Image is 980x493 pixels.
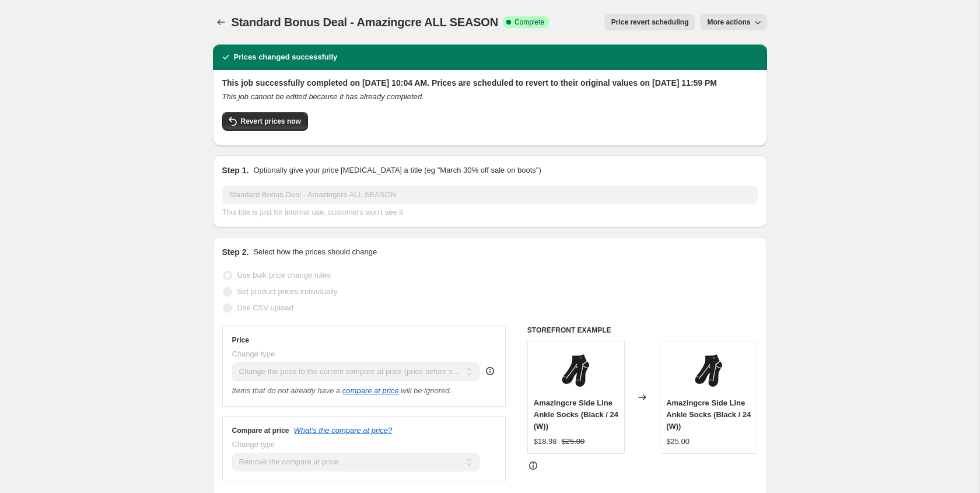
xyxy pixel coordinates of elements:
span: Complete [514,18,544,27]
i: This job cannot be edited because it has already completed. [222,92,424,101]
span: Price revert scheduling [611,18,689,27]
div: help [484,365,496,377]
p: Select how the prices should change [253,246,377,258]
span: More actions [707,18,750,27]
span: Revert prices now [241,117,301,126]
h2: Prices changed successfully [234,51,338,63]
span: Set product prices individually [237,287,338,296]
span: Change type [232,440,275,449]
span: This title is just for internal use, customers won't see it [222,208,403,216]
strike: $25.00 [562,436,585,447]
h2: This job successfully completed on [DATE] 10:04 AM. Prices are scheduled to revert to their origi... [222,77,758,89]
span: Use bulk price change rules [237,271,331,279]
div: $18.98 [534,436,557,447]
div: $25.00 [666,436,689,447]
img: Amazingcre-Side-Line-Ankle-Socks_Black_80x.png [685,347,732,394]
span: Use CSV upload [237,303,293,312]
i: Items that do not already have a [232,386,341,395]
button: What's the compare at price? [294,426,393,435]
p: Optionally give your price [MEDICAL_DATA] a title (eg "March 30% off sale on boots") [253,165,541,176]
h3: Compare at price [232,426,289,435]
h6: STOREFRONT EXAMPLE [527,326,758,335]
h2: Step 1. [222,165,249,176]
span: Change type [232,349,275,358]
img: Amazingcre-Side-Line-Ankle-Socks_Black_80x.png [552,347,599,394]
span: Standard Bonus Deal - Amazingcre ALL SEASON [232,16,498,29]
span: Amazingcre Side Line Ankle Socks (Black / 24 (W)) [534,398,618,431]
button: More actions [700,14,766,30]
button: Price change jobs [213,14,229,30]
h3: Price [232,335,249,345]
span: Amazingcre Side Line Ankle Socks (Black / 24 (W)) [666,398,751,431]
input: 30% off holiday sale [222,186,758,204]
button: compare at price [342,386,399,395]
i: will be ignored. [401,386,452,395]
button: Revert prices now [222,112,308,131]
button: Price revert scheduling [604,14,696,30]
h2: Step 2. [222,246,249,258]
